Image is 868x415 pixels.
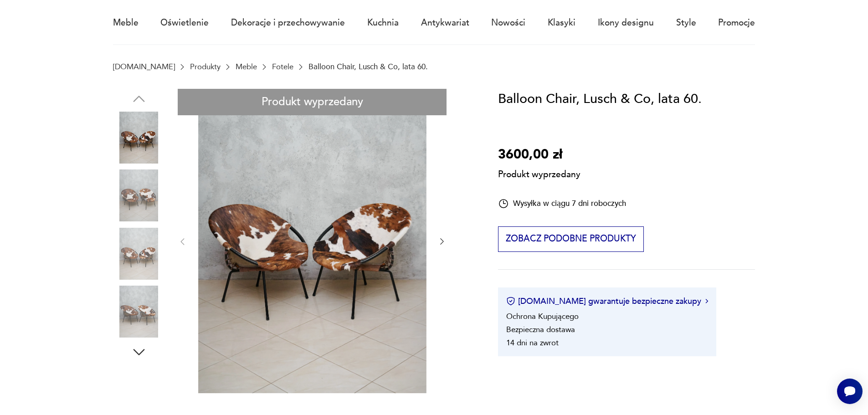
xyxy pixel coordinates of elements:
a: Ikony designu [598,2,654,44]
p: Produkt wyprzedany [498,165,580,181]
a: Dekoracje i przechowywanie [231,2,345,44]
a: Meble [236,62,257,71]
a: Antykwariat [421,2,469,44]
img: Ikona certyfikatu [506,297,515,306]
a: Promocje [718,2,755,44]
a: Meble [113,2,139,44]
div: Wysyłka w ciągu 7 dni roboczych [498,198,626,209]
a: Fotele [272,62,293,71]
a: Oświetlenie [160,2,209,44]
li: 14 dni na zwrot [506,338,559,348]
p: Balloon Chair, Lusch & Co, lata 60. [308,62,428,71]
li: Ochrona Kupującego [506,311,579,322]
iframe: Smartsupp widget button [837,379,863,404]
img: Ikona strzałki w prawo [705,299,708,303]
a: Kuchnia [367,2,399,44]
a: Klasyki [548,2,575,44]
button: Zobacz podobne produkty [498,226,643,252]
a: [DOMAIN_NAME] [113,62,175,71]
a: Nowości [491,2,525,44]
a: Produkty [190,62,221,71]
a: Style [676,2,696,44]
p: 3600,00 zł [498,144,580,165]
h1: Balloon Chair, Lusch & Co, lata 60. [498,89,702,110]
button: [DOMAIN_NAME] gwarantuje bezpieczne zakupy [506,296,708,307]
li: Bezpieczna dostawa [506,324,575,335]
